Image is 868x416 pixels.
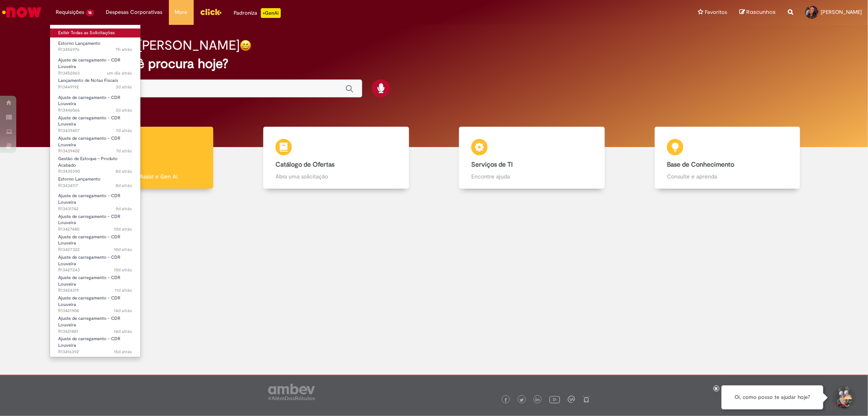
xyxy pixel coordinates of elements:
a: Aberto R13427480 : Ajuste de carregamento - CDR Louveira [50,212,140,230]
span: Ajuste de carregamento - CDR Louveira [58,115,120,128]
a: Aberto R13434117 : Estorno Lançamento [50,175,140,190]
img: logo_footer_ambev_rotulo_gray.png [268,384,315,400]
img: logo_footer_facebook.png [504,398,508,402]
time: 15/08/2025 17:21:47 [114,308,132,314]
a: Aberto R13427243 : Ajuste de carregamento - CDR Louveira [50,253,140,271]
a: Aberto R13416392 : Ajuste de carregamento - CDR Louveira [50,335,140,352]
time: 26/08/2025 15:42:27 [116,84,132,90]
span: Ajuste de carregamento - CDR Louveira [58,254,120,267]
h2: O que você procura hoje? [75,57,793,71]
span: R13421881 [58,328,132,335]
a: Aberto R13446066 : Ajuste de carregamento - CDR Louveira [50,93,140,111]
span: R13434117 [58,183,132,189]
span: 8d atrás [116,183,132,189]
span: Ajuste de carregamento - CDR Louveira [58,234,120,247]
div: Padroniza [234,8,281,18]
span: Gestão de Estoque – Produto Acabado [58,156,118,168]
time: 22/08/2025 11:31:42 [116,128,132,134]
span: R13427480 [58,226,132,233]
time: 19/08/2025 10:12:32 [114,226,132,232]
span: [PERSON_NAME] [821,9,862,15]
img: click_logo_yellow_360x200.png [200,6,222,18]
div: Oi, como posso te ajudar hoje? [722,385,823,409]
span: R13449192 [58,84,132,90]
time: 15/08/2025 17:15:01 [114,328,132,335]
span: 14d atrás [114,308,132,314]
span: 10d atrás [114,247,132,253]
span: Ajuste de carregamento - CDR Louveira [58,57,120,70]
img: logo_footer_twitter.png [520,398,524,402]
span: 9d atrás [116,206,132,212]
span: 11d atrás [115,287,132,293]
span: R13439402 [58,148,132,154]
a: Serviços de TI Encontre ajuda [434,127,630,189]
time: 14/08/2025 09:19:57 [114,349,132,355]
a: Aberto R13431742 : Ajuste de carregamento - CDR Louveira [50,191,140,209]
span: Favoritos [705,8,727,16]
span: R13424319 [58,287,132,294]
span: 3d atrás [116,84,132,90]
span: R13416392 [58,349,132,355]
span: Ajuste de carregamento - CDR Louveira [58,315,120,328]
span: Ajuste de carregamento - CDR Louveira [58,95,120,107]
a: Rascunhos [739,9,776,16]
a: Aberto R13421881 : Ajuste de carregamento - CDR Louveira [50,314,140,332]
span: 7d atrás [116,148,132,154]
span: Ajuste de carregamento - CDR Louveira [58,336,120,348]
time: 18/08/2025 11:25:14 [115,287,132,293]
time: 19/08/2025 09:50:50 [114,247,132,253]
a: Aberto R13452863 : Ajuste de carregamento - CDR Louveira [50,56,140,73]
h2: Boa tarde, [PERSON_NAME] [75,38,240,53]
a: Aberto R13421904 : Ajuste de carregamento - CDR Louveira [50,294,140,311]
time: 28/08/2025 11:05:54 [116,46,132,53]
p: +GenAi [261,8,281,18]
a: Aberto R13439457 : Ajuste de carregamento - CDR Louveira [50,114,140,131]
span: Requisições [56,8,84,16]
span: R13456976 [58,46,132,53]
span: Estorno Lançamento [58,40,101,46]
time: 25/08/2025 18:18:30 [116,107,132,113]
b: Serviços de TI [471,161,513,169]
span: 14d atrás [114,328,132,335]
time: 27/08/2025 14:41:24 [107,70,132,76]
img: logo_footer_linkedin.png [536,398,540,403]
span: Ajuste de carregamento - CDR Louveira [58,193,120,205]
ul: Requisições [50,24,141,357]
span: 10d atrás [114,267,132,273]
a: Aberto R13435390 : Gestão de Estoque – Produto Acabado [50,154,140,172]
a: Aberto R13439402 : Ajuste de carregamento - CDR Louveira [50,134,140,152]
span: 16 [86,9,94,16]
button: Iniciar Conversa de Suporte [831,385,856,410]
time: 21/08/2025 10:36:46 [116,168,132,174]
span: 7d atrás [116,128,132,134]
span: R13431742 [58,206,132,212]
a: Catálogo de Ofertas Abra uma solicitação [238,127,434,189]
span: Ajuste de carregamento - CDR Louveira [58,295,120,308]
span: R13435390 [58,168,132,175]
a: Base de Conhecimento Consulte e aprenda [630,127,825,189]
span: Ajuste de carregamento - CDR Louveira [58,135,120,148]
time: 20/08/2025 18:57:51 [116,183,132,189]
span: R13439457 [58,128,132,134]
time: 22/08/2025 11:22:19 [116,148,132,154]
span: R13427243 [58,267,132,273]
a: Aberto R13456976 : Estorno Lançamento [50,39,140,54]
span: More [175,8,188,16]
img: ServiceNow [1,4,43,20]
p: Consulte e aprenda [667,172,788,180]
span: 10d atrás [114,226,132,232]
span: R13427322 [58,247,132,253]
a: Tirar dúvidas Tirar dúvidas com Lupi Assist e Gen Ai [43,127,238,189]
span: um dia atrás [107,70,132,76]
span: Ajuste de carregamento - CDR Louveira [58,275,120,287]
img: logo_footer_youtube.png [549,394,560,405]
a: Aberto R13427322 : Ajuste de carregamento - CDR Louveira [50,233,140,250]
a: Aberto R13424319 : Ajuste de carregamento - CDR Louveira [50,273,140,291]
img: happy-face.png [240,40,251,51]
span: Ajuste de carregamento - CDR Louveira [58,214,120,226]
b: Base de Conhecimento [667,161,734,169]
span: Estorno Lançamento [58,176,101,182]
b: Catálogo de Ofertas [275,161,335,169]
a: Exibir Todas as Solicitações [50,29,140,37]
span: Despesas Corporativas [106,8,163,16]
